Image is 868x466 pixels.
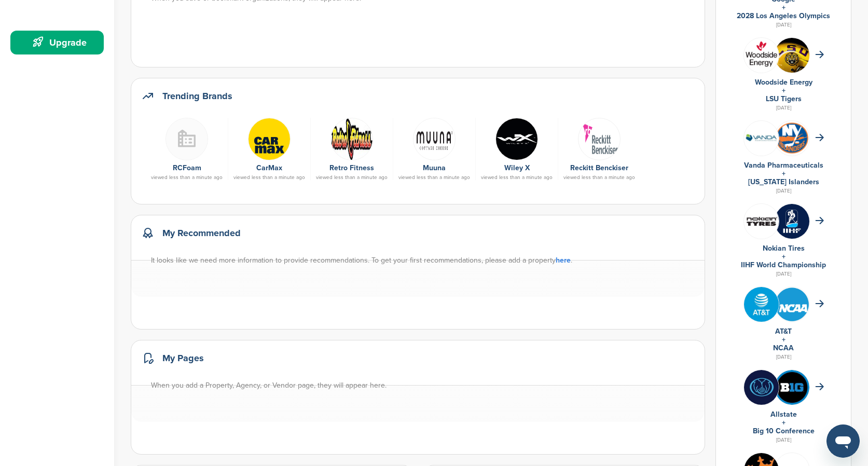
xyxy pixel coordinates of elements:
img: Leqgnoiz 400x400 [744,204,779,239]
img: 8shs2v5q 400x400 [744,121,779,156]
div: [DATE] [726,20,841,30]
div: [DATE] [726,103,841,113]
a: AT&T [775,327,792,336]
img: Ocijbudy 400x400 [744,38,779,73]
div: [DATE] [726,352,841,362]
a: Big 10 Conference [753,427,815,435]
img: Screen shot 2017 04 18 at 12.37.52 pm [413,118,456,160]
div: [DATE] [726,186,841,196]
div: viewed less than a minute ago [398,175,470,180]
img: 1a 93ble 400x400 [775,38,809,73]
img: Buildingmissing [166,118,208,160]
a: IIHF World Championship [741,261,826,269]
img: Eum25tej 400x400 [775,370,809,405]
a: Carmax logo [233,118,305,159]
h2: Trending Brands [162,89,232,103]
img: Bi wggbs 400x400 [744,370,779,405]
a: Allstate [770,410,797,419]
img: St3croq2 400x400 [775,287,809,322]
img: Wile [495,118,538,160]
a: + [782,3,786,12]
div: When you add a Property, Agency, or Vendor page, they will appear here. [151,380,695,391]
div: It looks like we need more information to provide recommendations. To get your first recommendati... [151,255,695,266]
img: Retro fitness logo [330,118,373,160]
a: Data [563,118,635,159]
a: + [782,335,786,344]
a: + [782,169,786,178]
a: + [782,252,786,261]
a: here [556,256,571,265]
div: Upgrade [16,33,104,52]
img: Open uri20141112 64162 1syu8aw?1415807642 [775,121,809,155]
div: [DATE] [726,435,841,445]
div: [DATE] [726,269,841,279]
img: Tpli2eyp 400x400 [744,287,779,322]
div: viewed less than a minute ago [481,175,553,180]
a: Retro fitness logo [316,118,388,159]
img: Carmax logo [248,118,291,160]
a: Vanda Pharmaceuticals [744,161,823,170]
div: viewed less than a minute ago [151,175,223,180]
img: Data [578,118,621,160]
a: Muuna [423,163,446,172]
a: CarMax [256,163,282,172]
div: viewed less than a minute ago [316,175,388,180]
a: Woodside Energy [755,78,812,87]
a: Screen shot 2017 04 18 at 12.37.52 pm [398,118,470,159]
a: RCFoam [173,163,201,172]
a: Upgrade [10,31,104,54]
a: LSU Tigers [766,94,802,103]
div: viewed less than a minute ago [233,175,305,180]
a: 2028 Los Angeles Olympics [737,11,830,20]
a: + [782,86,786,95]
a: [US_STATE] Islanders [748,177,819,186]
a: + [782,418,786,427]
a: Reckitt Benckiser [570,163,628,172]
div: viewed less than a minute ago [563,175,635,180]
a: Wile [481,118,553,159]
a: Wiley X [504,163,530,172]
iframe: Button to launch messaging window [826,424,860,458]
img: Zskrbj6 400x400 [775,204,809,239]
h2: My Recommended [162,226,241,240]
a: NCAA [773,344,794,352]
a: Retro Fitness [329,163,374,172]
a: Buildingmissing [151,118,223,159]
a: Nokian Tires [763,244,805,253]
h2: My Pages [162,351,204,365]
